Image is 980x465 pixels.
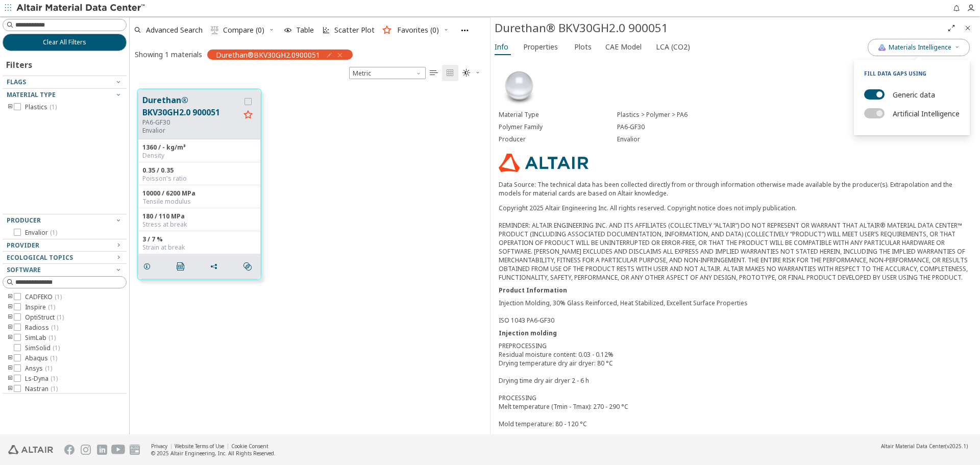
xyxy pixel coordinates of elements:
span: LCA (CO2) [656,39,690,55]
span: ( 1 ) [53,344,60,352]
div: Showing 1 materials [135,50,202,59]
i: toogle group [7,324,14,332]
div: PREPROCESSING Residual moisture content: 0.03 - 0.12% Drying temperature dry air dryer: 80 °C Dry... [499,341,972,428]
span: Flags [7,78,26,86]
p: Envalior [142,127,240,135]
div: 3 / 7 % [142,235,256,243]
button: AI CopilotMaterials Intelligence [868,39,970,56]
span: Ecological Topics [7,253,73,262]
a: Website Terms of Use [175,443,224,450]
i: toogle group [7,303,14,311]
span: ( 1 ) [50,354,57,362]
i: toogle group [7,293,14,301]
button: Close [960,20,976,36]
button: Share [205,256,227,277]
button: Theme [458,65,485,81]
span: Clear All Filters [43,38,86,46]
span: ( 1 ) [51,323,58,332]
div: Filters [3,51,37,76]
div: 10000 / 6200 MPa [142,189,256,198]
span: CADFEKO [25,293,62,301]
div: Durethan® BKV30GH2.0 900051 [495,20,943,36]
div: Envalior [617,135,972,143]
button: Favorite [240,107,256,124]
span: Altair Material Data Center [881,443,945,450]
span: ( 1 ) [57,313,64,322]
span: ( 1 ) [45,364,52,373]
span: Envalior [25,229,57,237]
div: Stress at break [142,221,256,229]
span: SimLab [25,334,56,342]
i: toogle group [7,364,14,373]
button: Material Type [3,89,127,101]
label: Artificial Intelligence [893,106,960,121]
i: toogle group [7,375,14,383]
img: Altair Material Data Center [16,3,146,13]
span: ( 1 ) [50,228,57,237]
div: 180 / 110 MPa [142,212,256,221]
span: Table [296,27,314,34]
button: Flags [3,76,127,88]
div: Strain at break [142,243,256,252]
button: Ecological Topics [3,252,127,264]
a: Privacy [151,443,167,450]
i:  [177,262,185,271]
span: ( 1 ) [51,384,58,393]
i: toogle group [7,354,14,362]
div: 1360 / - kg/m³ [142,143,256,152]
span: Nastran [25,385,58,393]
span: Ls-Dyna [25,375,58,383]
button: PDF Download [172,256,193,277]
button: Similar search [239,256,260,277]
div: Polymer Family [499,123,617,131]
button: Details [138,256,160,277]
div: Injection molding [499,329,972,337]
i: toogle group [7,313,14,322]
span: Radioss [25,324,58,332]
div: Injection Molding, 30% Glass Reinforced, Heat Stabilized, Excellent Surface Properties ISO 1043 P... [499,299,972,325]
div: PA6-GF30 [617,123,972,131]
div: Density [142,152,256,160]
button: Provider [3,239,127,252]
div: 0.35 / 0.35 [142,166,256,175]
i:  [462,69,471,77]
i:  [243,262,252,271]
button: Table View [426,65,442,81]
div: Material Type [499,111,617,119]
span: SimSolid [25,344,60,352]
img: AI Copilot [878,43,886,52]
span: CAE Model [605,39,642,55]
img: Altair Engineering [8,445,53,454]
span: ( 1 ) [48,333,56,342]
img: Material Type Image [499,66,540,107]
span: ( 1 ) [48,303,55,311]
i: toogle group [7,385,14,393]
button: Clear All Filters [3,34,127,51]
div: (v2025.1) [881,443,968,450]
span: Material Type [7,90,56,99]
span: Materials Intelligence [889,43,951,52]
button: Producer [3,214,127,227]
i: toogle group [7,103,14,111]
img: Logo - Provider [499,154,589,172]
button: Full Screen [943,20,960,36]
div: PA6-GF30 [142,118,240,127]
span: Producer [7,216,41,225]
label: Generic data [893,87,935,102]
span: Provider [7,241,39,250]
button: Durethan® BKV30GH2.0 900051 [142,94,240,118]
span: Properties [523,39,558,55]
span: Advanced Search [146,27,203,34]
div: Product Information [499,286,972,295]
span: Inspire [25,303,55,311]
span: Plastics [25,103,57,111]
span: Software [7,265,41,274]
span: Plots [574,39,592,55]
button: Tile View [442,65,458,81]
div: Poisson's ratio [142,175,256,183]
span: Scatter Plot [334,27,375,34]
span: Durethan®BKV30GH2.0900051 [216,50,320,59]
span: Metric [349,67,426,79]
div: Tensile modulus [142,198,256,206]
span: OptiStruct [25,313,64,322]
